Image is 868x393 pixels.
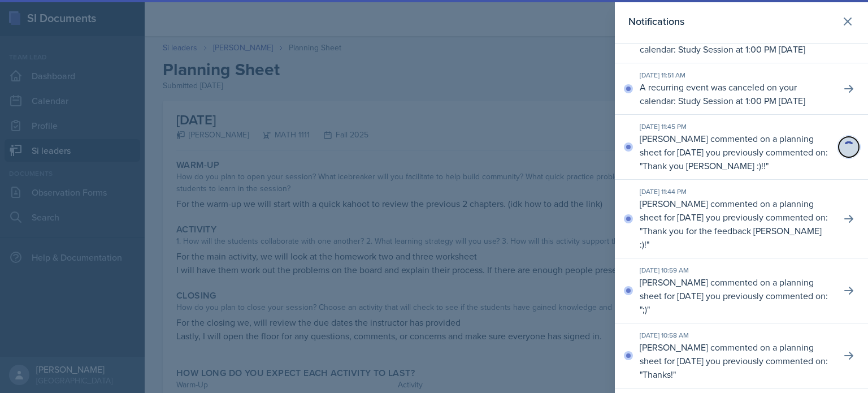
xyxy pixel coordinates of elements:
[640,70,832,80] div: [DATE] 11:51 AM
[640,197,832,251] p: [PERSON_NAME] commented on a planning sheet for [DATE] you previously commented on: " "
[640,330,832,340] div: [DATE] 10:58 AM
[643,159,766,172] p: Thank you [PERSON_NAME] :)!!
[640,80,832,107] p: A recurring event was canceled on your calendar: Study Session at 1:00 PM [DATE]
[640,265,832,275] div: [DATE] 10:59 AM
[643,303,647,316] p: ;)
[640,187,832,197] div: [DATE] 11:44 PM
[643,368,673,381] p: Thanks!
[640,132,832,172] p: [PERSON_NAME] commented on a planning sheet for [DATE] you previously commented on: " "
[640,122,832,132] div: [DATE] 11:45 PM
[640,275,832,316] p: [PERSON_NAME] commented on a planning sheet for [DATE] you previously commented on: " "
[640,340,832,381] p: [PERSON_NAME] commented on a planning sheet for [DATE] you previously commented on: " "
[640,224,822,251] p: Thank you for the feedback [PERSON_NAME] :)!
[628,14,684,29] h2: Notifications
